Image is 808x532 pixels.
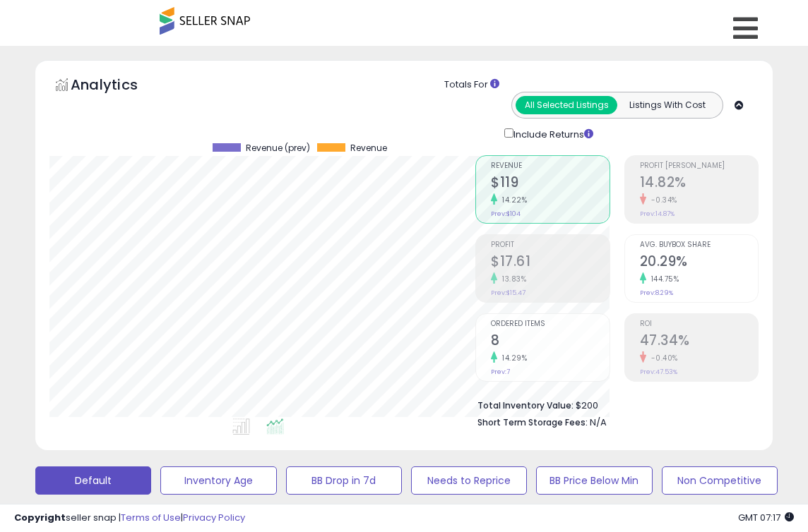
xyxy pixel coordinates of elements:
[477,416,588,428] b: Short Term Storage Fees:
[491,368,510,376] small: Prev: 7
[497,353,527,363] small: 14.29%
[640,332,758,351] h2: 47.34%
[646,274,679,284] small: 144.75%
[160,466,276,495] button: Inventory Age
[738,511,794,524] span: 2025-09-8 07:17 GMT
[590,416,607,429] span: N/A
[497,195,527,205] small: 14.22%
[477,396,748,413] li: $200
[516,96,617,114] button: All Selected Listings
[640,210,675,218] small: Prev: 14.87%
[491,253,609,272] h2: $17.61
[640,289,673,297] small: Prev: 8.29%
[640,253,758,272] h2: 20.29%
[491,332,609,351] h2: 8
[640,320,758,328] span: ROI
[491,320,609,328] span: Ordered Items
[491,174,609,193] h2: $119
[646,353,678,363] small: -0.40%
[617,96,718,114] button: Listings With Cost
[662,466,778,495] button: Non Competitive
[14,511,66,524] strong: Copyright
[286,466,402,495] button: BB Drop in 7d
[411,466,527,495] button: Needs to Reprice
[121,511,181,524] a: Terms of Use
[497,274,526,284] small: 13.83%
[444,78,762,92] div: Totals For
[477,399,574,411] b: Total Inventory Value:
[536,466,652,495] button: BB Price Below Min
[491,162,609,170] span: Revenue
[640,241,758,249] span: Avg. Buybox Share
[640,368,677,376] small: Prev: 47.53%
[491,210,521,218] small: Prev: $104
[640,174,758,193] h2: 14.82%
[14,512,245,525] div: seller snap | |
[646,195,677,205] small: -0.34%
[350,143,387,153] span: Revenue
[491,289,525,297] small: Prev: $15.47
[491,241,609,249] span: Profit
[183,511,245,524] a: Privacy Policy
[494,126,610,142] div: Include Returns
[246,143,310,153] span: Revenue (prev)
[71,75,165,98] h5: Analytics
[640,162,758,170] span: Profit [PERSON_NAME]
[35,466,151,495] button: Default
